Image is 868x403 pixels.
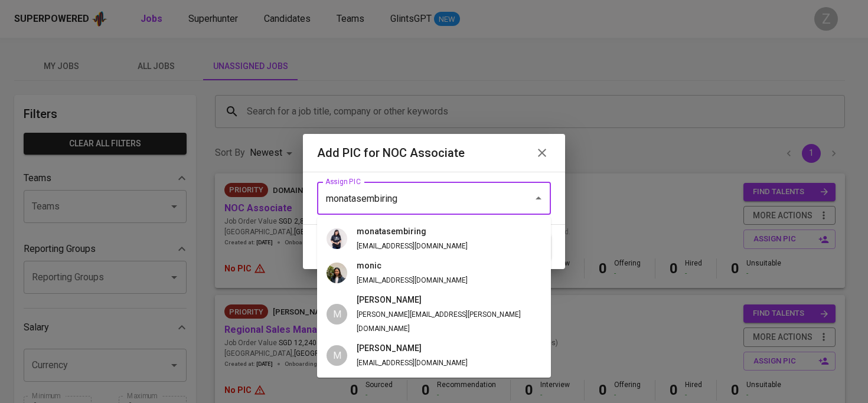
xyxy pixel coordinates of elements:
button: Close [530,190,547,207]
h6: Add PIC for NOC Associate [317,143,465,162]
span: [EMAIL_ADDRESS][DOMAIN_NAME] [357,359,468,367]
h6: [PERSON_NAME] [357,294,532,307]
img: monata@glints.com [327,228,347,249]
h6: [PERSON_NAME] [357,342,468,355]
div: M [327,345,347,366]
div: M [327,304,347,325]
span: [EMAIL_ADDRESS][DOMAIN_NAME] [357,242,468,250]
span: [PERSON_NAME][EMAIL_ADDRESS][PERSON_NAME][DOMAIN_NAME] [357,310,521,333]
h6: monic [357,260,468,273]
h6: monatasembiring [357,225,468,238]
img: monic@glints.com [327,263,347,283]
span: [EMAIL_ADDRESS][DOMAIN_NAME] [357,276,468,284]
